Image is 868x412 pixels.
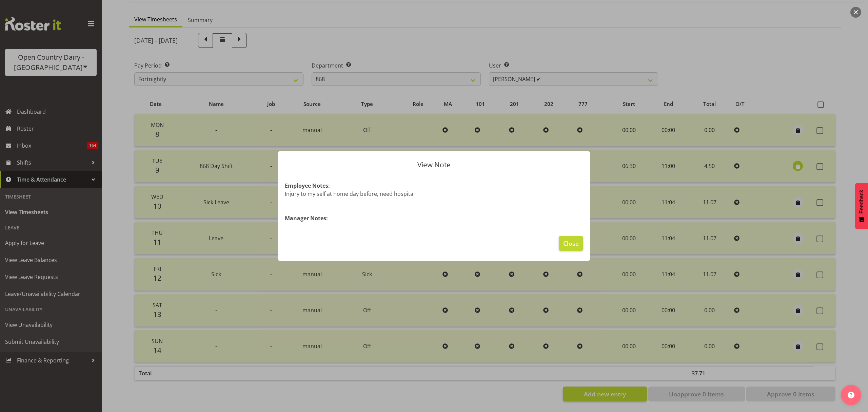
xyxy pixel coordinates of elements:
[285,214,583,222] h4: Manager Notes:
[848,392,854,398] img: help-xxl-2.png
[859,190,865,213] span: Feedback
[855,183,868,229] button: Feedback - Show survey
[285,182,583,190] h4: Employee Notes:
[285,161,583,168] p: View Note
[285,190,583,198] p: Injury to my self at home day before, need hospital
[559,236,583,251] button: Close
[563,239,579,248] span: Close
